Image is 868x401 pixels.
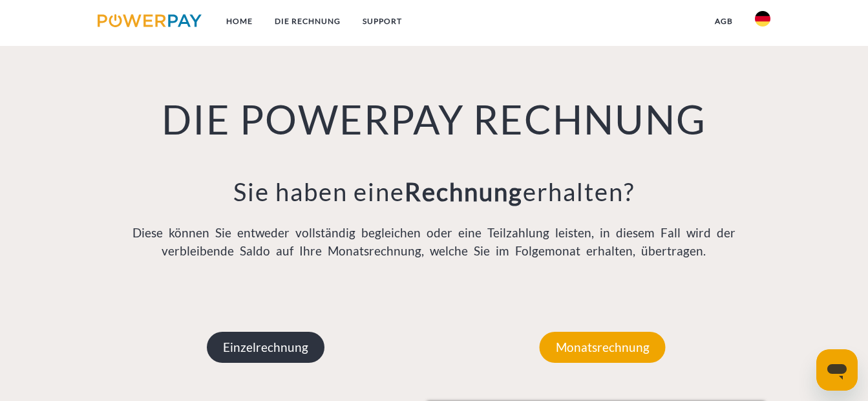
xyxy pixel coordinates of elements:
p: Diese können Sie entweder vollständig begleichen oder eine Teilzahlung leisten, in diesem Fall wi... [97,224,770,261]
h3: Sie haben eine erhalten? [97,177,770,208]
a: SUPPORT [352,10,413,33]
img: de [755,11,770,27]
p: Einzelrechnung [207,332,324,363]
p: Monatsrechnung [540,332,666,363]
a: DIE RECHNUNG [264,10,352,33]
img: logo-powerpay.svg [98,14,202,27]
b: Rechnung [405,177,523,206]
h1: DIE POWERPAY RECHNUNG [97,95,770,145]
a: agb [704,10,744,33]
a: Home [215,10,264,33]
iframe: Schaltfläche zum Öffnen des Messaging-Fensters [816,349,858,391]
